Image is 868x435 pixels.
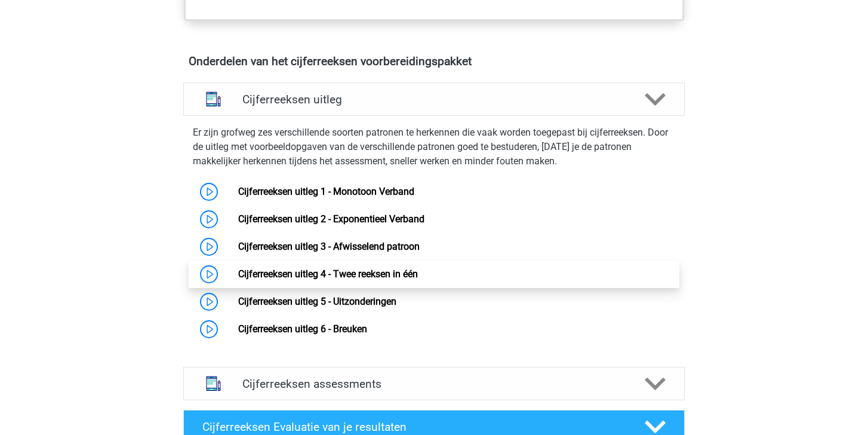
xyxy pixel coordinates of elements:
[238,213,424,225] a: Cijferreeksen uitleg 2 - Exponentieel Verband
[178,82,690,116] a: uitleg Cijferreeksen uitleg
[238,186,414,197] a: Cijferreeksen uitleg 1 - Monotoon Verband
[198,368,229,399] img: cijferreeksen assessments
[238,296,396,307] a: Cijferreeksen uitleg 5 - Uitzonderingen
[238,268,418,280] a: Cijferreeksen uitleg 4 - Twee reeksen in één
[189,54,679,68] h4: Onderdelen van het cijferreeksen voorbereidingspakket
[242,93,626,106] h4: Cijferreeksen uitleg
[238,241,420,252] a: Cijferreeksen uitleg 3 - Afwisselend patroon
[198,84,229,114] img: cijferreeksen uitleg
[193,125,675,169] p: Er zijn grofweg zes verschillende soorten patronen te herkennen die vaak worden toegepast bij cij...
[238,323,367,335] a: Cijferreeksen uitleg 6 - Breuken
[202,420,626,434] h4: Cijferreeksen Evaluatie van je resultaten
[242,377,626,391] h4: Cijferreeksen assessments
[178,367,690,400] a: assessments Cijferreeksen assessments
